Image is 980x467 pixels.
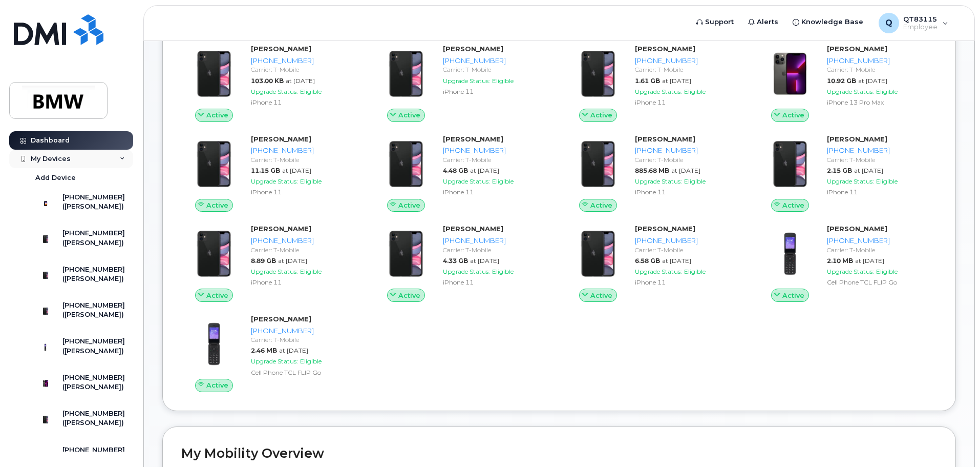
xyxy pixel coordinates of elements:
[251,155,357,164] div: Carrier: T-Mobile
[876,88,898,95] span: Eligible
[278,257,307,265] span: at [DATE]
[573,229,623,278] img: iPhone_11.jpg
[635,45,695,53] strong: [PERSON_NAME]
[827,155,933,164] div: Carrier: T-Mobile
[251,146,357,155] div: [PHONE_NUMBER]
[635,268,682,275] span: Upgrade Status:
[492,77,514,85] span: Eligible
[251,278,357,287] div: iPhone 11
[251,65,357,74] div: Carrier: T-Mobile
[251,347,277,354] span: 2.46 MB
[662,77,691,85] span: at [DATE]
[565,134,745,212] a: Active[PERSON_NAME][PHONE_NUMBER]Carrier: T-Mobile885.68 MBat [DATE]Upgrade Status:EligibleiPhone 11
[206,291,228,300] span: Active
[443,278,549,287] div: iPhone 11
[827,77,856,85] span: 10.92 GB
[765,139,815,189] img: iPhone_11.jpg
[876,268,898,275] span: Eligible
[251,246,357,254] div: Carrier: T-Mobile
[635,155,741,164] div: Carrier: T-Mobile
[635,135,695,143] strong: [PERSON_NAME]
[827,98,933,107] div: iPhone 13 Pro Max
[885,17,892,29] span: Q
[251,357,298,365] span: Upgrade Status:
[251,368,357,377] div: Cell Phone TCL FLIP Go
[251,315,311,323] strong: [PERSON_NAME]
[757,224,937,302] a: Active[PERSON_NAME][PHONE_NUMBER]Carrier: T-Mobile2.10 MBat [DATE]Upgrade Status:EligibleCell Pho...
[381,49,431,98] img: iPhone_11.jpg
[286,77,315,85] span: at [DATE]
[443,268,490,275] span: Upgrade Status:
[855,257,884,265] span: at [DATE]
[590,291,612,300] span: Active
[443,155,549,164] div: Carrier: T-Mobile
[443,146,549,155] div: [PHONE_NUMBER]
[251,177,298,185] span: Upgrade Status:
[782,110,804,120] span: Active
[443,87,549,96] div: iPhone 11
[398,291,420,300] span: Active
[206,110,228,120] span: Active
[827,167,852,174] span: 2.15 GB
[251,56,357,66] div: [PHONE_NUMBER]
[181,134,361,212] a: Active[PERSON_NAME][PHONE_NUMBER]Carrier: T-Mobile11.15 GBat [DATE]Upgrade Status:EligibleiPhone 11
[935,422,972,459] iframe: Messenger Launcher
[757,44,937,122] a: Active[PERSON_NAME][PHONE_NUMBER]Carrier: T-Mobile10.92 GBat [DATE]Upgrade Status:EligibleiPhone ...
[565,224,745,302] a: Active[PERSON_NAME][PHONE_NUMBER]Carrier: T-Mobile6.58 GBat [DATE]Upgrade Status:EligibleiPhone 11
[590,200,612,210] span: Active
[251,268,298,275] span: Upgrade Status:
[827,225,887,233] strong: [PERSON_NAME]
[251,188,357,196] div: iPhone 11
[206,380,228,390] span: Active
[827,188,933,196] div: iPhone 11
[492,177,514,185] span: Eligible
[684,268,706,275] span: Eligible
[684,177,706,185] span: Eligible
[827,65,933,74] div: Carrier: T-Mobile
[635,257,660,265] span: 6.58 GB
[443,177,490,185] span: Upgrade Status:
[635,56,741,66] div: [PHONE_NUMBER]
[635,188,741,196] div: iPhone 11
[757,134,937,212] a: Active[PERSON_NAME][PHONE_NUMBER]Carrier: T-Mobile2.15 GBat [DATE]Upgrade Status:EligibleiPhone 11
[251,225,311,233] strong: [PERSON_NAME]
[827,268,874,275] span: Upgrade Status:
[251,167,280,174] span: 11.15 GB
[181,445,937,461] h2: My Mobility Overview
[635,98,741,107] div: iPhone 11
[373,134,553,212] a: Active[PERSON_NAME][PHONE_NUMBER]Carrier: T-Mobile4.48 GBat [DATE]Upgrade Status:EligibleiPhone 11
[443,65,549,74] div: Carrier: T-Mobile
[251,326,357,336] div: [PHONE_NUMBER]
[635,146,741,155] div: [PHONE_NUMBER]
[251,236,357,246] div: [PHONE_NUMBER]
[443,188,549,196] div: iPhone 11
[858,77,887,85] span: at [DATE]
[300,177,322,185] span: Eligible
[279,347,308,354] span: at [DATE]
[251,257,276,265] span: 8.89 GB
[251,335,357,344] div: Carrier: T-Mobile
[443,225,503,233] strong: [PERSON_NAME]
[189,49,239,98] img: iPhone_11.jpg
[282,167,311,174] span: at [DATE]
[373,224,553,302] a: Active[PERSON_NAME][PHONE_NUMBER]Carrier: T-Mobile4.33 GBat [DATE]Upgrade Status:EligibleiPhone 11
[443,45,503,53] strong: [PERSON_NAME]
[251,45,311,53] strong: [PERSON_NAME]
[189,229,239,278] img: iPhone_11.jpg
[635,278,741,287] div: iPhone 11
[635,77,660,85] span: 1.61 GB
[757,17,778,27] span: Alerts
[443,257,468,265] span: 4.33 GB
[251,88,298,95] span: Upgrade Status:
[251,98,357,107] div: iPhone 11
[785,12,870,32] a: Knowledge Base
[398,110,420,120] span: Active
[854,167,883,174] span: at [DATE]
[189,139,239,189] img: iPhone_11.jpg
[876,177,898,185] span: Eligible
[782,200,804,210] span: Active
[300,88,322,95] span: Eligible
[662,257,691,265] span: at [DATE]
[782,291,804,300] span: Active
[827,278,933,287] div: Cell Phone TCL FLIP Go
